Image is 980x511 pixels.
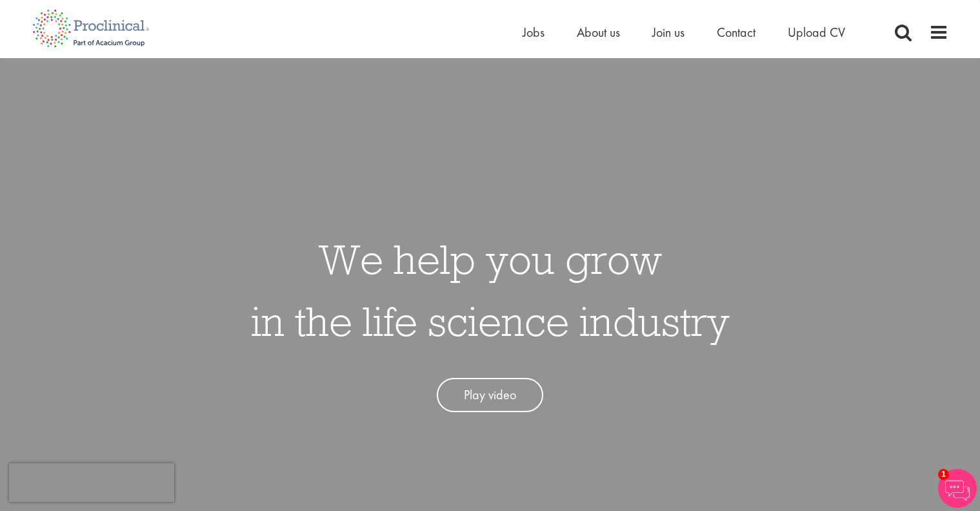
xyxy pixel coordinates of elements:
[788,24,845,41] a: Upload CV
[938,469,949,480] span: 1
[717,24,755,41] a: Contact
[577,24,620,41] a: About us
[437,378,543,412] a: Play video
[251,228,730,352] h1: We help you grow in the life science industry
[938,469,977,508] img: Chatbot
[523,24,545,41] a: Jobs
[652,24,685,41] a: Join us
